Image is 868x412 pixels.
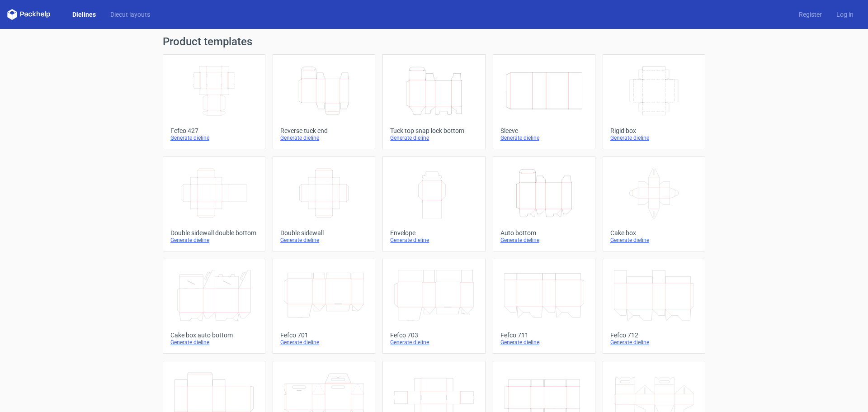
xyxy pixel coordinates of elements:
[792,10,829,19] a: Register
[163,54,265,149] a: Fefco 427Generate dieline
[273,259,375,354] a: Fefco 701Generate dieline
[610,339,698,346] div: Generate dieline
[170,127,258,134] div: Fefco 427
[170,229,258,237] div: Double sidewall double bottom
[163,36,705,47] h1: Product templates
[273,54,375,149] a: Reverse tuck endGenerate dieline
[170,134,258,142] div: Generate dieline
[603,259,705,354] a: Fefco 712Generate dieline
[170,237,258,244] div: Generate dieline
[390,127,477,134] div: Tuck top snap lock bottom
[500,237,588,244] div: Generate dieline
[500,127,588,134] div: Sleeve
[493,54,595,149] a: SleeveGenerate dieline
[65,10,103,19] a: Dielines
[610,237,698,244] div: Generate dieline
[500,339,588,346] div: Generate dieline
[500,229,588,237] div: Auto bottom
[610,134,698,142] div: Generate dieline
[603,156,705,251] a: Cake boxGenerate dieline
[603,54,705,149] a: Rigid boxGenerate dieline
[382,54,485,149] a: Tuck top snap lock bottomGenerate dieline
[493,259,595,354] a: Fefco 711Generate dieline
[500,134,588,142] div: Generate dieline
[170,339,258,346] div: Generate dieline
[610,229,698,237] div: Cake box
[163,156,265,251] a: Double sidewall double bottomGenerate dieline
[280,331,368,339] div: Fefco 701
[500,331,588,339] div: Fefco 711
[163,259,265,354] a: Cake box auto bottomGenerate dieline
[390,229,477,237] div: Envelope
[273,156,375,251] a: Double sidewallGenerate dieline
[170,331,258,339] div: Cake box auto bottom
[280,134,368,142] div: Generate dieline
[382,259,485,354] a: Fefco 703Generate dieline
[280,339,368,346] div: Generate dieline
[390,331,477,339] div: Fefco 703
[280,229,368,237] div: Double sidewall
[390,339,477,346] div: Generate dieline
[493,156,595,251] a: Auto bottomGenerate dieline
[829,10,861,19] a: Log in
[610,127,698,134] div: Rigid box
[390,237,477,244] div: Generate dieline
[610,331,698,339] div: Fefco 712
[280,127,368,134] div: Reverse tuck end
[280,237,368,244] div: Generate dieline
[103,10,157,19] a: Diecut layouts
[390,134,477,142] div: Generate dieline
[382,156,485,251] a: EnvelopeGenerate dieline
